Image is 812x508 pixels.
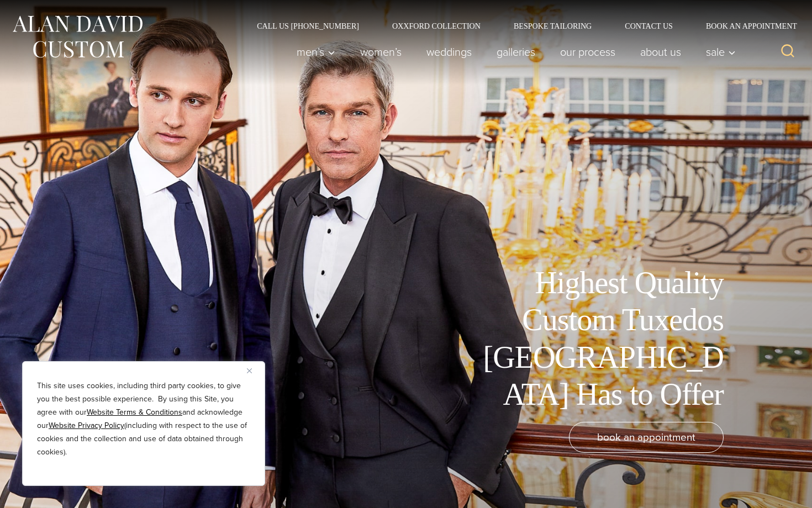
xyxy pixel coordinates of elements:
a: book an appointment [569,422,724,453]
a: Bespoke Tailoring [497,22,608,30]
a: Our Process [548,41,628,63]
a: Website Privacy Policy [49,420,124,431]
span: Sale [706,46,736,57]
a: weddings [414,41,484,63]
img: Close [247,368,252,373]
a: Book an Appointment [689,22,801,30]
a: Call Us [PHONE_NUMBER] [240,22,376,30]
nav: Primary Navigation [284,41,742,63]
img: Alan David Custom [11,12,144,61]
a: Oxxford Collection [376,22,497,30]
span: Men’s [297,46,335,57]
button: Close [247,364,260,377]
a: Galleries [484,41,548,63]
a: About Us [628,41,694,63]
p: This site uses cookies, including third party cookies, to give you the best possible experience. ... [37,379,250,459]
button: View Search Form [774,39,801,65]
span: book an appointment [597,429,695,445]
a: Women’s [348,41,414,63]
a: Contact Us [608,22,689,30]
a: Website Terms & Conditions [87,406,182,418]
nav: Secondary Navigation [240,22,801,30]
h1: Highest Quality Custom Tuxedos [GEOGRAPHIC_DATA] Has to Offer [475,264,724,413]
